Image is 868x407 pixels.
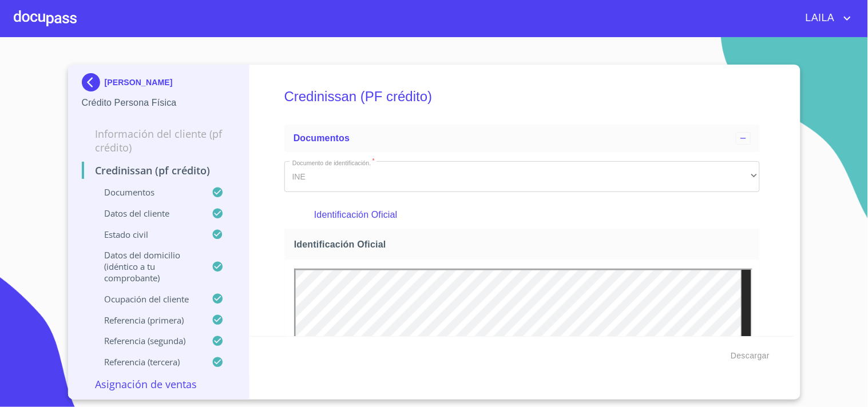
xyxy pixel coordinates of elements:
p: Credinissan (PF crédito) [82,163,236,177]
p: Información del cliente (PF crédito) [82,127,236,154]
button: account of current user [797,9,854,27]
button: Descargar [726,345,774,366]
p: Crédito Persona Física [82,96,236,110]
p: Documentos [82,186,212,198]
span: LAILA [797,9,841,27]
p: Estado civil [82,229,212,240]
p: Identificación Oficial [314,208,730,222]
h5: Credinissan (PF crédito) [284,73,760,120]
img: Docupass spot blue [82,73,105,91]
div: Documentos [284,125,760,152]
p: Referencia (primera) [82,314,212,326]
p: Datos del cliente [82,208,212,219]
p: Ocupación del Cliente [82,293,212,305]
div: INE [284,161,760,192]
p: Referencia (tercera) [82,356,212,368]
span: Descargar [731,349,770,363]
span: Documentos [294,133,350,143]
p: Datos del domicilio (idéntico a tu comprobante) [82,249,212,284]
p: Asignación de Ventas [82,377,236,391]
p: [PERSON_NAME] [105,78,173,87]
span: Identificación Oficial [294,238,755,250]
div: [PERSON_NAME] [82,73,236,96]
p: Referencia (segunda) [82,335,212,346]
